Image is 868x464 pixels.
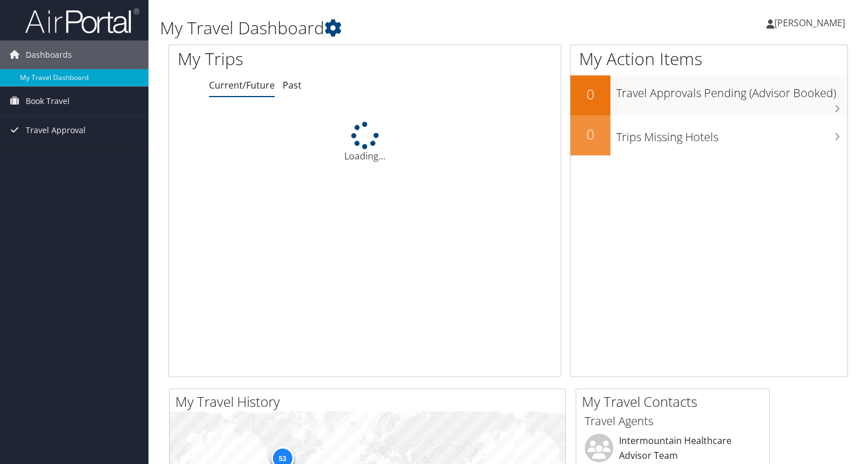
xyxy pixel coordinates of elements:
[570,115,847,155] a: 0Trips Missing Hotels
[570,47,847,71] h1: My Action Items
[582,392,769,411] h2: My Travel Contacts
[570,125,610,144] h2: 0
[26,116,86,145] span: Travel Approval
[175,392,565,411] h2: My Travel History
[160,16,624,40] h1: My Travel Dashboard
[26,87,70,115] span: Book Travel
[178,47,389,71] h1: My Trips
[774,17,845,29] span: [PERSON_NAME]
[570,75,847,115] a: 0Travel Approvals Pending (Advisor Booked)
[570,85,610,104] h2: 0
[766,6,857,40] a: [PERSON_NAME]
[209,79,275,91] a: Current/Future
[169,122,561,163] div: Loading...
[585,413,761,429] h3: Travel Agents
[26,41,72,69] span: Dashboards
[616,79,847,101] h3: Travel Approvals Pending (Advisor Booked)
[616,123,847,145] h3: Trips Missing Hotels
[283,79,302,91] a: Past
[25,7,139,34] img: airportal-logo.png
